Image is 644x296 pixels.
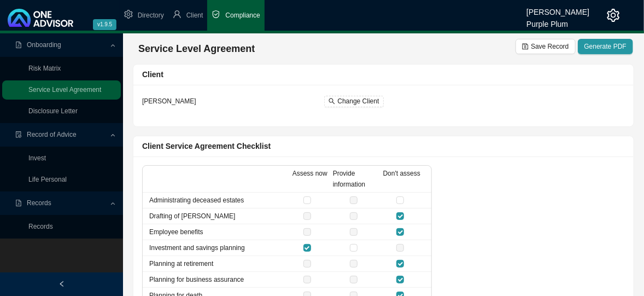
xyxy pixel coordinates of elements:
a: Risk Matrix [28,65,61,72]
span: safety [212,10,220,19]
button: Generate PDF [578,39,633,54]
span: save [522,43,529,50]
a: Disclosure Letter [28,107,78,115]
a: Life Personal [28,176,67,183]
div: Don't assess [379,168,425,190]
span: file-pdf [15,42,22,48]
div: Planning at retirement [149,258,287,269]
span: Records [27,199,51,207]
div: Investment and savings planning [149,242,287,253]
span: Change Client [337,96,379,107]
span: [PERSON_NAME] [142,97,196,105]
span: file-done [15,131,22,138]
span: setting [607,9,620,22]
span: Save Record [531,41,569,52]
span: setting [124,10,133,19]
span: v1.9.5 [93,19,116,30]
span: user [173,10,182,19]
span: Service Level Agreement [138,43,255,54]
span: Compliance [225,11,260,19]
a: Service Level Agreement [28,86,101,94]
button: Change Client [324,96,383,107]
img: 2df55531c6924b55f21c4cf5d4484680-logo-light.svg [8,9,73,27]
span: left [58,281,65,287]
span: file-pdf [15,200,22,206]
span: Onboarding [27,41,61,49]
div: Employee benefits [149,227,287,237]
div: Administrating deceased estates [149,195,287,206]
a: Invest [28,154,46,162]
div: Client Service Agreement Checklist [142,140,625,153]
div: Client [142,68,625,81]
div: Purple Plum [526,15,589,27]
div: [PERSON_NAME] [526,3,589,15]
div: Drafting of [PERSON_NAME] [149,211,287,222]
span: Client [186,11,203,19]
div: Assess now [287,168,333,190]
a: Records [28,223,53,230]
div: Planning for business assurance [149,274,287,285]
span: Record of Advice [27,131,77,138]
div: Provide information [333,168,379,190]
span: Directory [138,11,164,19]
span: search [329,98,335,105]
span: Generate PDF [584,41,627,52]
button: Save Record [516,39,575,54]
